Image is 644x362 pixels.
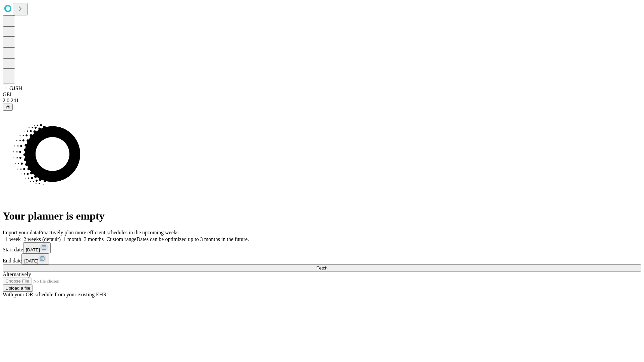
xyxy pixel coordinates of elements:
span: Import your data [3,230,39,235]
span: With your OR schedule from your existing EHR [3,292,107,297]
button: Upload a file [3,285,33,292]
span: 2 weeks (default) [23,236,61,242]
span: Proactively plan more efficient schedules in the upcoming weeks. [39,230,180,235]
div: GEI [3,92,641,98]
span: [DATE] [24,258,38,263]
div: 2.0.241 [3,98,641,104]
span: 1 week [5,236,21,242]
button: [DATE] [23,242,51,253]
span: 3 months [84,236,104,242]
span: GJSH [9,85,22,91]
span: Custom range [106,236,136,242]
h1: Your planner is empty [3,210,641,222]
span: [DATE] [26,247,40,252]
span: Dates can be optimized up to 3 months in the future. [137,236,249,242]
span: Fetch [316,265,327,270]
span: @ [5,105,10,110]
span: 1 month [63,236,81,242]
div: Start date [3,242,641,253]
span: Alternatively [3,271,31,277]
button: Fetch [3,264,641,271]
button: @ [3,104,13,111]
div: End date [3,253,641,264]
button: [DATE] [21,253,49,264]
